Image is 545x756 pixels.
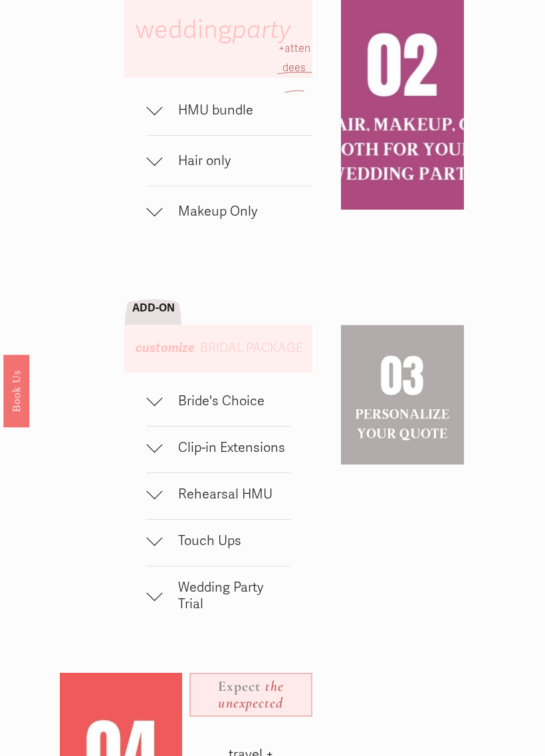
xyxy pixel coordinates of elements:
button: Hair only [146,136,312,186]
span: Hair only [162,152,312,169]
button: HMU bundle [146,85,312,135]
span: wedding [136,15,296,45]
button: Clip-in Extensions [146,427,290,472]
em: the unexpected [218,677,288,712]
button: Makeup Only [146,186,312,236]
span: Makeup Only [162,203,312,220]
strong: ADD-ON [132,301,175,315]
em: party [232,15,290,45]
span: Wedding Party Trial [162,579,290,612]
button: Touch Ups [146,520,290,566]
span: Bride's Choice [162,393,290,409]
span: Rehearsal HMU [162,486,290,502]
em: customize [136,340,195,355]
span: HMU bundle [162,102,312,118]
a: Book Us [3,355,29,427]
span: attendees [282,42,310,75]
button: Wedding Party Trial [146,566,290,629]
strong: Expect [218,677,261,695]
button: Rehearsal HMU [146,473,290,519]
span: + [278,42,284,55]
button: Bride's Choice [146,380,290,426]
span: Clip-in Extensions [162,439,290,456]
span: BRIDAL PACKAGE [200,341,303,355]
span: Touch Ups [162,532,290,549]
